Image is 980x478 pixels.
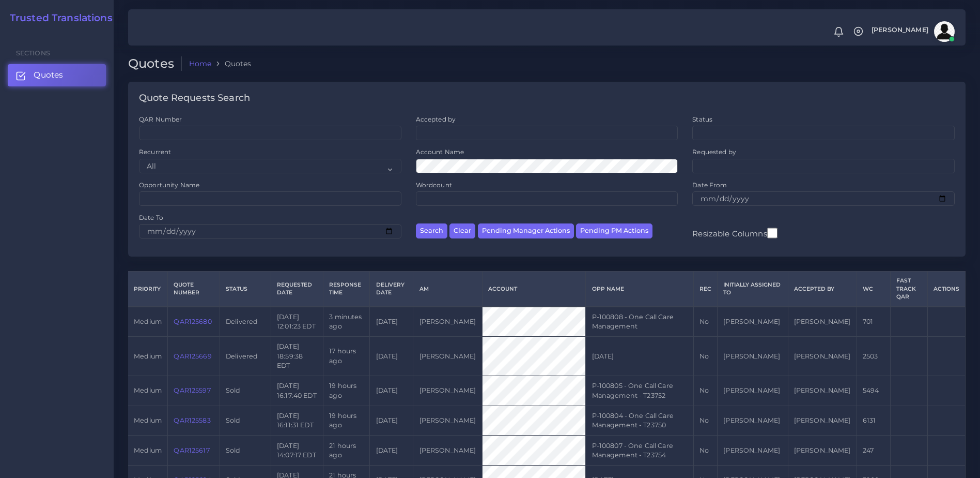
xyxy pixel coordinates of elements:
td: [DATE] 16:17:40 EDT [271,376,323,406]
span: [PERSON_NAME] [872,27,928,34]
td: [DATE] [370,307,413,337]
button: Pending PM Actions [576,223,652,238]
td: 6131 [857,406,890,436]
td: [DATE] 14:07:17 EDT [271,436,323,466]
th: Status [220,272,271,307]
td: No [693,376,717,406]
label: Account Name [416,147,464,156]
span: medium [134,416,162,424]
th: Opp Name [586,272,693,307]
td: 701 [857,307,890,337]
th: Response Time [323,272,370,307]
td: [PERSON_NAME] [718,406,788,436]
span: medium [134,318,162,325]
td: [DATE] [370,436,413,466]
td: P-100808 - One Call Care Management [586,307,693,337]
td: [PERSON_NAME] [413,436,482,466]
td: [PERSON_NAME] [718,436,788,466]
td: 3 minutes ago [323,307,370,337]
th: Priority [128,272,168,307]
td: Sold [220,406,271,436]
a: QAR125680 [174,318,211,325]
span: medium [134,446,162,454]
label: Requested by [692,147,736,156]
td: 17 hours ago [323,337,370,376]
a: Quotes [8,64,106,86]
td: [DATE] [370,376,413,406]
td: 2503 [857,337,890,376]
th: Delivery Date [370,272,413,307]
button: Pending Manager Actions [478,223,574,238]
td: 21 hours ago [323,436,370,466]
td: 19 hours ago [323,376,370,406]
td: [PERSON_NAME] [788,436,857,466]
label: Recurrent [139,147,171,156]
td: [PERSON_NAME] [788,337,857,376]
h4: Quote Requests Search [139,93,250,104]
td: [PERSON_NAME] [788,307,857,337]
span: Quotes [34,69,63,81]
input: Resizable Columns [767,227,777,240]
td: No [693,406,717,436]
td: [DATE] [370,337,413,376]
td: Sold [220,376,271,406]
td: [PERSON_NAME] [413,406,482,436]
a: QAR125597 [174,386,210,394]
td: [PERSON_NAME] [413,307,482,337]
span: medium [134,352,162,360]
td: P-100804 - One Call Care Management - T23750 [586,406,693,436]
td: Delivered [220,307,271,337]
td: No [693,307,717,337]
th: Fast Track QAR [891,272,928,307]
label: Wordcount [416,181,452,189]
th: REC [693,272,717,307]
td: [DATE] [586,337,693,376]
td: 247 [857,436,890,466]
th: Requested Date [271,272,323,307]
label: QAR Number [139,115,182,124]
td: [PERSON_NAME] [718,376,788,406]
td: [DATE] 16:11:31 EDT [271,406,323,436]
td: Sold [220,436,271,466]
button: Clear [449,223,475,238]
li: Quotes [211,58,251,69]
td: No [693,337,717,376]
th: WC [857,272,890,307]
td: [PERSON_NAME] [718,307,788,337]
td: P-100807 - One Call Care Management - T23754 [586,436,693,466]
td: [DATE] 12:01:23 EDT [271,307,323,337]
td: [PERSON_NAME] [788,406,857,436]
th: Initially Assigned to [718,272,788,307]
td: [DATE] [370,406,413,436]
th: Account [482,272,586,307]
label: Date To [139,213,163,222]
th: Quote Number [168,272,220,307]
a: QAR125669 [174,352,211,360]
a: [PERSON_NAME]avatar [866,21,958,42]
label: Date From [692,181,727,189]
h2: Quotes [128,56,182,71]
label: Status [692,115,712,124]
th: Actions [927,272,965,307]
label: Resizable Columns [692,227,777,240]
td: 5494 [857,376,890,406]
td: P-100805 - One Call Care Management - T23752 [586,376,693,406]
td: Delivered [220,337,271,376]
a: Trusted Translations [3,12,113,24]
span: Sections [16,49,50,57]
td: [PERSON_NAME] [413,337,482,376]
label: Accepted by [416,115,456,124]
td: [DATE] 18:59:38 EDT [271,337,323,376]
th: AM [413,272,482,307]
td: [PERSON_NAME] [413,376,482,406]
td: 19 hours ago [323,406,370,436]
a: Home [189,58,212,69]
span: medium [134,386,162,394]
label: Opportunity Name [139,181,199,189]
th: Accepted by [788,272,857,307]
td: [PERSON_NAME] [788,376,857,406]
td: No [693,436,717,466]
button: Search [416,223,447,238]
a: QAR125583 [174,416,210,424]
